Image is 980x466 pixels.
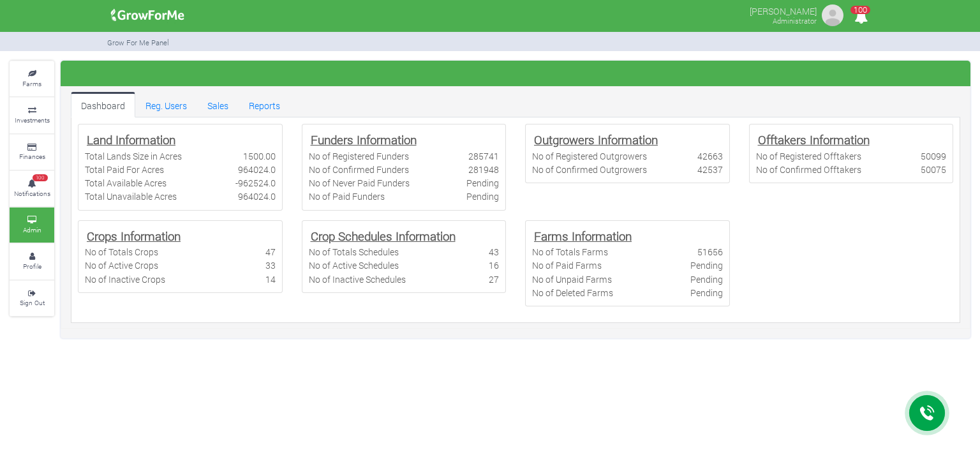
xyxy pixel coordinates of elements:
[534,228,632,244] b: Farms Information
[690,259,723,272] div: Pending
[23,262,41,271] small: Profile
[489,245,499,259] div: 43
[10,171,54,206] a: 100 Notifications
[849,12,873,24] a: 100
[532,163,647,176] div: No of Confirmed Outgrowers
[466,176,499,190] div: Pending
[10,98,54,133] a: Investments
[19,152,45,161] small: Finances
[239,92,290,117] a: Reports
[33,174,48,182] span: 100
[532,286,613,299] div: No of Deleted Farms
[756,163,861,176] div: No of Confirmed Offtakers
[697,149,723,163] div: 42663
[921,163,946,176] div: 50075
[532,245,608,259] div: No of Totals Farms
[750,3,817,18] p: [PERSON_NAME]
[85,273,165,286] div: No of Inactive Crops
[532,149,647,163] div: No of Registered Outgrowers
[22,79,41,88] small: Farms
[265,273,276,286] div: 14
[690,286,723,299] div: Pending
[85,176,167,190] div: Total Available Acres
[309,149,409,163] div: No of Registered Funders
[309,259,399,272] div: No of Active Schedules
[849,3,873,31] i: Notifications
[71,92,135,117] a: Dashboard
[311,132,417,147] b: Funders Information
[534,132,658,147] b: Outgrowers Information
[85,163,164,176] div: Total Paid For Acres
[20,298,45,307] small: Sign Out
[820,3,845,28] img: growforme image
[489,259,499,272] div: 16
[107,3,189,28] img: growforme image
[489,273,499,286] div: 27
[309,190,385,203] div: No of Paid Funders
[10,207,54,243] a: Admin
[10,244,54,279] a: Profile
[758,132,870,147] b: Offtakers Information
[466,190,499,203] div: Pending
[756,149,861,163] div: No of Registered Offtakers
[107,38,169,47] small: Grow For Me Panel
[697,163,723,176] div: 42537
[532,273,612,286] div: No of Unpaid Farms
[309,176,410,190] div: No of Never Paid Funders
[468,149,499,163] div: 285741
[309,273,406,286] div: No of Inactive Schedules
[690,273,723,286] div: Pending
[697,245,723,259] div: 51656
[468,163,499,176] div: 281948
[10,281,54,316] a: Sign Out
[10,61,54,96] a: Farms
[85,259,158,272] div: No of Active Crops
[309,163,409,176] div: No of Confirmed Funders
[921,149,946,163] div: 50099
[197,92,239,117] a: Sales
[87,132,175,147] b: Land Information
[10,135,54,170] a: Finances
[235,176,276,190] div: -962524.0
[311,228,456,244] b: Crop Schedules Information
[14,189,50,198] small: Notifications
[773,16,817,26] small: Administrator
[243,149,276,163] div: 1500.00
[85,245,158,259] div: No of Totals Crops
[87,228,181,244] b: Crops Information
[238,190,276,203] div: 964024.0
[532,259,602,272] div: No of Paid Farms
[265,259,276,272] div: 33
[85,190,177,203] div: Total Unavailable Acres
[85,149,182,163] div: Total Lands Size in Acres
[265,245,276,259] div: 47
[135,92,197,117] a: Reg. Users
[309,245,399,259] div: No of Totals Schedules
[15,116,50,124] small: Investments
[850,6,870,14] span: 100
[23,225,41,234] small: Admin
[238,163,276,176] div: 964024.0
